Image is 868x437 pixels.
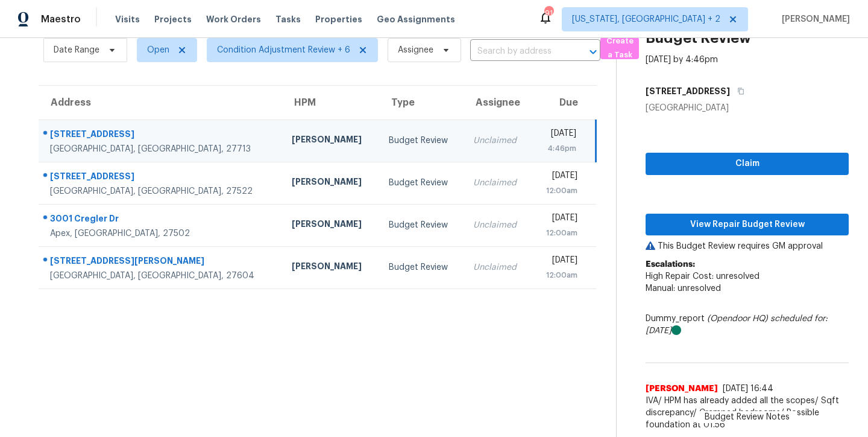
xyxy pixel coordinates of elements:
[606,34,633,62] span: Create a Task
[646,54,718,66] div: [DATE] by 4:46pm
[41,13,81,25] span: Maestro
[541,185,577,197] div: 12:00am
[777,13,850,25] span: [PERSON_NAME]
[473,219,521,231] div: Unclaimed
[541,142,577,155] div: 4:46pm
[389,177,454,189] div: Budget Review
[389,135,454,147] div: Budget Review
[646,313,849,337] div: Dummy_report
[541,227,577,239] div: 12:00am
[292,260,369,275] div: [PERSON_NAME]
[464,86,531,120] th: Assignee
[655,156,839,171] span: Claim
[50,170,272,185] div: [STREET_ADDRESS]
[646,284,721,293] span: Manual: unresolved
[572,13,720,25] span: [US_STATE], [GEOGRAPHIC_DATA] + 2
[282,86,379,120] th: HPM
[50,128,272,143] div: [STREET_ADDRESS]
[39,86,282,120] th: Address
[50,185,272,197] div: [GEOGRAPHIC_DATA], [GEOGRAPHIC_DATA], 27522
[646,272,759,281] span: High Repair Cost: unresolved
[541,254,577,269] div: [DATE]
[292,176,369,191] div: [PERSON_NAME]
[147,44,169,56] span: Open
[541,127,577,142] div: [DATE]
[50,212,272,228] div: 3001 Cregler Dr
[646,395,849,431] span: IVA/ HPM has already added all the scopes/ Sqft discrepancy/ Cramped bedrooms/ Possible foundatio...
[541,170,577,185] div: [DATE]
[646,85,730,97] h5: [STREET_ADDRESS]
[379,86,464,120] th: Type
[646,383,718,395] span: [PERSON_NAME]
[544,7,553,19] div: 91
[541,269,577,281] div: 12:00am
[154,13,192,25] span: Projects
[707,314,768,323] i: (Opendoor HQ)
[473,177,521,189] div: Unclaimed
[389,219,454,231] div: Budget Review
[646,102,849,114] div: [GEOGRAPHIC_DATA]
[532,86,596,120] th: Due
[50,270,272,282] div: [GEOGRAPHIC_DATA], [GEOGRAPHIC_DATA], 27604
[600,37,639,59] button: Create a Task
[646,32,751,44] h2: Budget Review
[398,44,433,56] span: Assignee
[646,214,849,236] button: View Repair Budget Review
[470,42,567,61] input: Search by address
[697,411,797,423] span: Budget Review Notes
[50,228,272,240] div: Apex, [GEOGRAPHIC_DATA], 27502
[646,153,849,175] button: Claim
[292,133,369,148] div: [PERSON_NAME]
[50,255,272,270] div: [STREET_ADDRESS][PERSON_NAME]
[723,384,773,393] span: [DATE] 16:44
[389,261,454,273] div: Budget Review
[541,212,577,227] div: [DATE]
[655,217,839,232] span: View Repair Budget Review
[115,13,140,25] span: Visits
[377,13,455,25] span: Geo Assignments
[292,218,369,233] div: [PERSON_NAME]
[217,44,350,56] span: Condition Adjustment Review + 6
[473,135,521,147] div: Unclaimed
[473,261,521,273] div: Unclaimed
[54,44,99,56] span: Date Range
[315,13,362,25] span: Properties
[50,143,272,155] div: [GEOGRAPHIC_DATA], [GEOGRAPHIC_DATA], 27713
[275,15,301,24] span: Tasks
[585,43,602,60] button: Open
[646,240,849,252] p: This Budget Review requires GM approval
[730,80,746,102] button: Copy Address
[646,260,695,269] b: Escalations:
[206,13,261,25] span: Work Orders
